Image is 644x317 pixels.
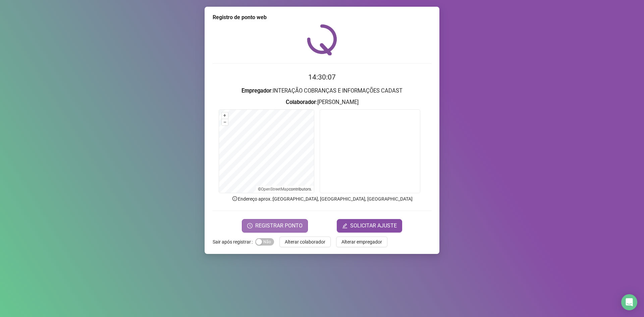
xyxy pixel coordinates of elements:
[336,236,387,247] button: Alterar empregador
[255,222,303,230] span: REGISTRAR PONTO
[213,13,431,21] div: Registro de ponto web
[261,187,289,192] a: OpenStreetMap
[241,88,271,94] strong: Empregador
[247,223,253,228] span: clock-circle
[222,119,228,125] button: –
[258,187,312,192] li: © contributors.
[222,112,228,119] button: +
[232,196,238,202] span: info-circle
[213,98,431,107] h3: : [PERSON_NAME]
[342,223,347,228] span: edit
[341,238,382,246] span: Alterar empregador
[285,238,325,246] span: Alterar colaborador
[307,24,337,55] img: QRPoint
[213,195,431,203] p: Endereço aprox. : [GEOGRAPHIC_DATA], [GEOGRAPHIC_DATA], [GEOGRAPHIC_DATA]
[279,236,331,247] button: Alterar colaborador
[308,73,336,81] time: 14:30:07
[213,87,431,95] h3: : INTERAÇÃO COBRANÇAS E INFORMAÇÕES CADAST
[286,99,316,105] strong: Colaborador
[337,219,402,232] button: editSOLICITAR AJUSTE
[350,222,397,230] span: SOLICITAR AJUSTE
[242,219,308,232] button: REGISTRAR PONTO
[213,236,255,247] label: Sair após registrar
[621,294,637,310] div: Open Intercom Messenger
